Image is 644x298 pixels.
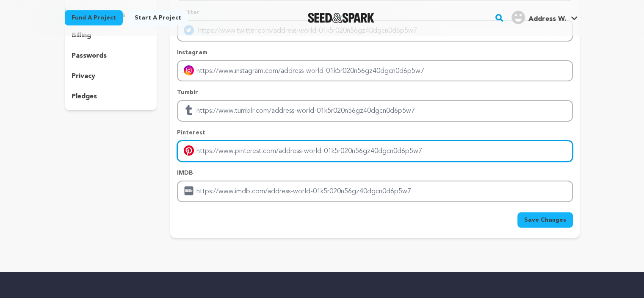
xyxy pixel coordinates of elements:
button: privacy [65,70,157,83]
a: Seed&Spark Homepage [308,13,374,23]
p: Instagram [177,48,572,57]
input: Enter instagram handle link [177,60,572,82]
img: pinterest-mobile.svg [184,145,194,156]
button: passwords [65,49,157,63]
input: Enter tubmlr profile link [177,100,572,122]
span: Address W.'s Profile [510,9,579,27]
button: Save Changes [517,212,573,228]
p: passwords [72,51,107,61]
a: Address W.'s Profile [510,9,579,24]
div: Address W.'s Profile [511,11,566,24]
p: Tumblr [177,88,572,97]
span: Save Changes [524,216,566,224]
button: pledges [65,90,157,103]
p: billing [72,31,91,41]
p: privacy [72,71,95,81]
p: pledges [72,92,97,102]
p: Pinterest [177,128,572,137]
a: Start a project [128,10,188,25]
button: billing [65,29,157,42]
img: tumblr.svg [184,105,194,115]
p: IMDB [177,169,572,177]
input: Enter pinterest profile link [177,140,572,162]
img: user.png [511,11,525,24]
input: Enter IMDB profile link [177,181,572,202]
img: instagram-mobile.svg [184,65,194,75]
img: imdb.svg [184,186,194,196]
img: Seed&Spark Logo Dark Mode [308,13,374,23]
span: Address W. [528,16,566,22]
a: Fund a project [65,10,123,25]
